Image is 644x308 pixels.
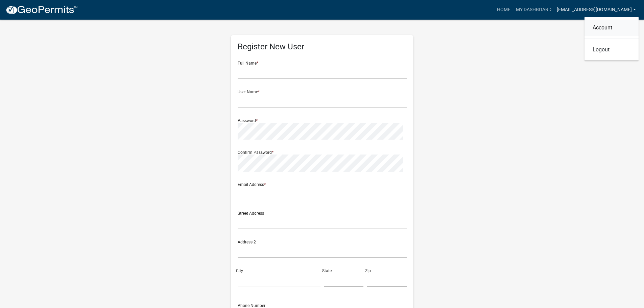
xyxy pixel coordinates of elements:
[554,3,639,16] a: [EMAIL_ADDRESS][DOMAIN_NAME]
[494,3,513,16] a: Home
[585,20,639,36] a: Account
[585,42,639,58] a: Logout
[585,17,639,61] div: [EMAIL_ADDRESS][DOMAIN_NAME]
[513,3,554,16] a: My Dashboard
[238,42,407,52] h5: Register New User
